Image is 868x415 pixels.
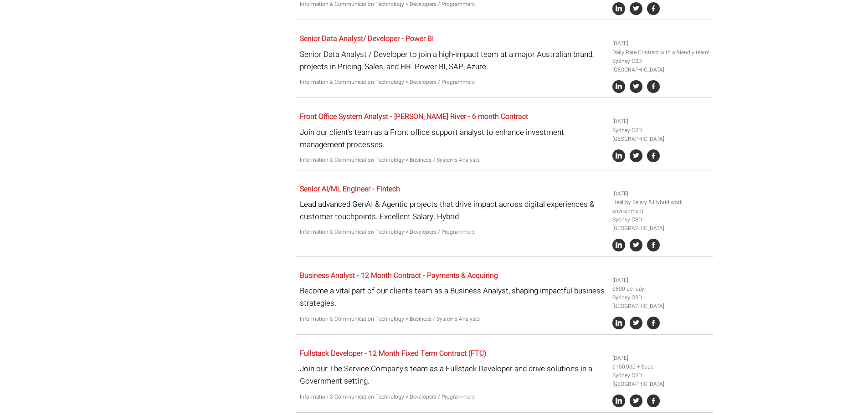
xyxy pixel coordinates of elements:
p: Information & Communication Technology > Business / Systems Analysts [300,156,606,164]
li: Sydney CBD [GEOGRAPHIC_DATA] [612,57,710,74]
li: [DATE] [612,190,710,198]
p: Information & Communication Technology > Developers / Programmers [300,393,606,401]
p: Information & Communication Technology > Developers / Programmers [300,228,606,236]
a: Front Office System Analyst - [PERSON_NAME] River - 6 month Contract [300,111,528,122]
a: Senior Data Analyst/ Developer - Power BI [300,33,434,44]
li: [DATE] [612,276,710,285]
li: $800 per day [612,285,710,293]
p: Join our The Service Company's team as a Fullstack Developer and drive solutions in a Government ... [300,363,606,387]
li: Healthy Salary & Hybrid work environment. [612,198,710,215]
a: Senior AI/ML Engineer - Fintech [300,184,400,195]
li: $150,000 + Super [612,363,710,371]
li: Sydney CBD [GEOGRAPHIC_DATA] [612,293,710,311]
p: Information & Communication Technology > Developers / Programmers [300,78,606,87]
li: [DATE] [612,39,710,48]
li: Sydney CBD [GEOGRAPHIC_DATA] [612,215,710,233]
p: Become a vital part of our client’s team as a Business Analyst, shaping impactful business strate... [300,285,606,309]
li: Daily Rate Contract with a friendly team! [612,48,710,57]
p: Information & Communication Technology > Business / Systems Analysts [300,315,606,323]
li: [DATE] [612,117,710,126]
p: Join our client’s team as a Front office support analyst to enhance investment management processes. [300,126,606,151]
li: [DATE] [612,354,710,363]
li: Sydney CBD [GEOGRAPHIC_DATA] [612,371,710,389]
a: Business Analyst - 12 Month Contract - Payments & Acquiring [300,270,498,281]
p: Senior Data Analyst / Developer to join a high-impact team at a major Australian brand, projects ... [300,48,606,73]
a: Fullstack Developer - 12 Month Fixed Term Contract (FTC) [300,348,486,359]
p: Lead advanced GenAI & Agentic projects that drive impact across digital experiences & customer to... [300,198,606,223]
li: Sydney CBD [GEOGRAPHIC_DATA] [612,126,710,143]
